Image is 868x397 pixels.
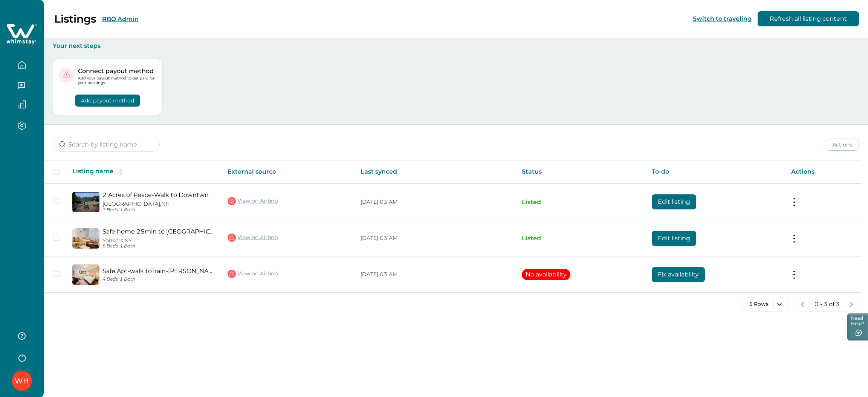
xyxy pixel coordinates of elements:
[113,168,128,176] button: sorting
[72,264,99,285] img: propertyImage_Safe Apt-walk toTrain-McLean Ave, 30mins to NYC
[102,276,215,282] p: 4 Beds, 1 Bath
[361,198,510,206] p: [DATE] 03 AM
[66,160,222,183] th: Listing name
[810,297,844,312] button: 0 - 3 of 3
[693,15,752,22] button: Switch to traveling
[78,67,156,75] p: Connect payout method
[75,95,140,107] button: Add payout method
[758,11,859,26] button: Refresh all listing content
[355,160,516,183] th: Last synced
[361,271,510,278] p: [DATE] 03 AM
[72,192,99,212] img: propertyImage_2 Acres of Peace-Walk to Downtwn
[102,267,215,275] a: Safe Apt-walk toTrain-[PERSON_NAME][GEOGRAPHIC_DATA] to [GEOGRAPHIC_DATA]
[15,372,29,390] div: Whimstay Host
[102,228,215,235] a: Safe home 25min to [GEOGRAPHIC_DATA], walk to [GEOGRAPHIC_DATA][PERSON_NAME]
[522,198,640,206] p: Listed
[53,137,160,152] input: Search by listing name
[826,139,859,151] button: Actions
[78,76,156,85] p: Add your payout method to get paid for your bookings.
[652,194,696,209] button: Edit listing
[228,196,278,206] a: View on Airbnb
[815,301,839,308] p: 0 - 3 of 3
[743,297,789,312] button: 5 Rows
[222,160,355,183] th: External source
[785,160,861,183] th: Actions
[795,297,810,312] button: previous page
[102,243,215,249] p: 5 Beds, 1 Bath
[228,269,278,279] a: View on Airbnb
[102,207,215,213] p: 3 Beds, 1 Bath
[54,12,96,25] p: Listings
[844,297,859,312] button: next page
[102,15,139,23] button: RBO Admin
[228,233,278,243] a: View on Airbnb
[102,201,215,207] p: [GEOGRAPHIC_DATA], NH
[102,237,215,244] p: Yonkers, NY
[516,160,646,183] th: Status
[522,235,640,242] p: Listed
[102,191,215,198] a: 2 Acres of Peace-Walk to Downtwn
[53,42,859,50] p: Your next steps
[652,231,696,246] button: Edit listing
[652,267,705,282] button: Fix availability
[361,235,510,242] p: [DATE] 03 AM
[72,228,99,249] img: propertyImage_Safe home 25min to NYC, walk to train & McLean Ave
[646,160,785,183] th: To-do
[522,269,570,280] button: No availability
